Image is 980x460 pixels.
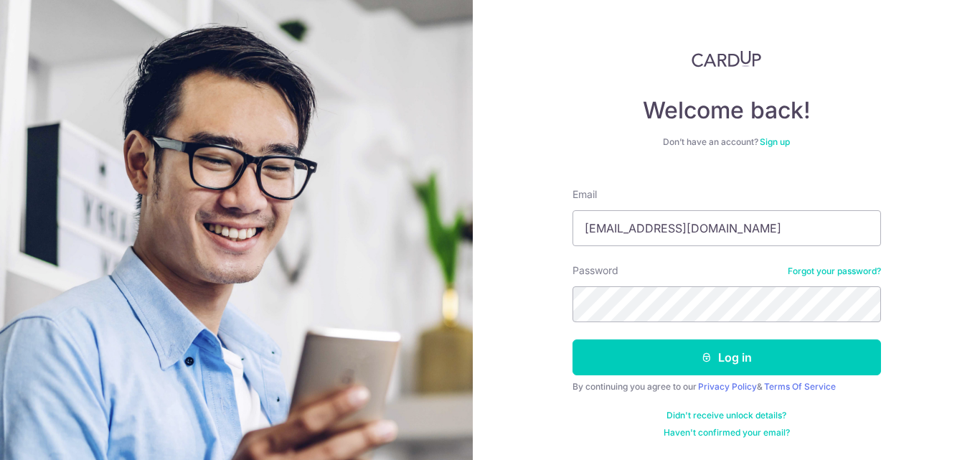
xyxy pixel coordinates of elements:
a: Terms Of Service [764,381,836,392]
label: Email [573,187,597,202]
div: By continuing you agree to our & [573,381,881,393]
a: Forgot your password? [788,266,881,277]
img: CardUp Logo [692,50,762,67]
a: Sign up [760,136,790,147]
a: Privacy Policy [698,381,757,392]
button: Log in [573,339,881,375]
label: Password [573,263,618,278]
a: Haven't confirmed your email? [664,427,790,438]
h4: Welcome back! [573,96,881,125]
a: Didn't receive unlock details? [666,410,786,421]
div: Don’t have an account? [573,136,881,148]
input: Enter your Email [573,210,881,246]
